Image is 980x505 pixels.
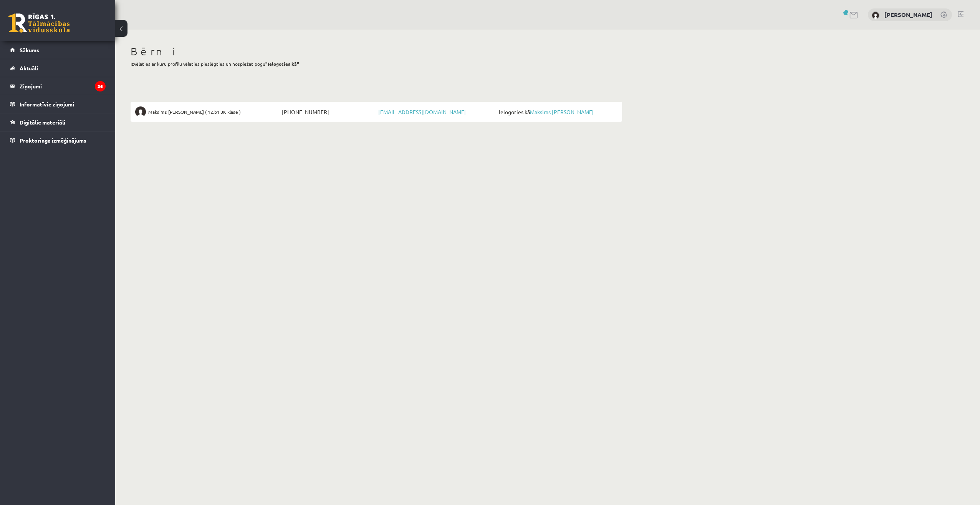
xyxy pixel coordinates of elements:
img: Maksims Mihails Blizņuks [135,106,146,117]
a: Maksims [PERSON_NAME] [530,108,594,115]
a: [PERSON_NAME] [884,11,932,18]
a: Ziņojumi36 [10,77,106,95]
b: "Ielogoties kā" [265,61,299,67]
span: Ielogoties kā [497,106,617,117]
a: Informatīvie ziņojumi [10,95,106,113]
img: Tatjana Blizņuka [872,12,879,19]
a: Sākums [10,41,106,59]
p: Izvēlaties ar kuru profilu vēlaties pieslēgties un nospiežat pogu [131,60,622,67]
a: [EMAIL_ADDRESS][DOMAIN_NAME] [378,108,466,115]
span: Aktuāli [20,65,38,71]
legend: Informatīvie ziņojumi [20,95,106,113]
a: Proktoringa izmēģinājums [10,131,106,149]
span: Sākums [20,47,39,53]
span: Digitālie materiāli [20,119,65,126]
span: Proktoringa izmēģinājums [20,137,86,144]
legend: Ziņojumi [20,77,106,95]
span: [PHONE_NUMBER] [280,106,376,117]
h1: Bērni [131,45,622,58]
a: Rīgas 1. Tālmācības vidusskola [8,13,70,33]
a: Digitālie materiāli [10,113,106,131]
a: Aktuāli [10,59,106,77]
span: Maksims [PERSON_NAME] ( 12.b1 JK klase ) [148,106,241,117]
i: 36 [95,81,106,91]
